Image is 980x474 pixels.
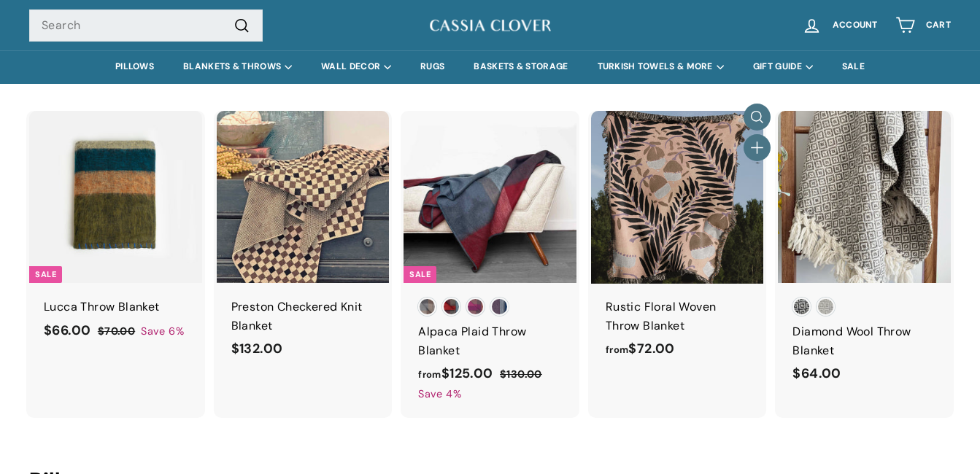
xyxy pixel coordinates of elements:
a: Sale Alpaca Plaid Throw Blanket Save 4% [404,111,576,418]
span: $125.00 [418,365,493,382]
a: Cart [887,4,960,47]
img: A striped throw blanket with varying shades of olive green, deep teal, mustard, and beige, with a... [29,111,202,284]
div: Preston Checkered Knit Blanket [231,298,375,335]
summary: WALL DECOR [306,50,406,83]
span: $72.00 [606,340,675,357]
a: SALE [827,50,879,83]
summary: TURKISH TOWELS & MORE [583,50,738,83]
a: BASKETS & STORAGE [459,50,582,83]
div: Sale [404,266,436,283]
a: Rustic Floral Woven Throw Blanket [591,111,764,375]
div: Rustic Floral Woven Throw Blanket [606,298,749,335]
span: $70.00 [98,325,135,338]
a: Preston Checkered Knit Blanket [217,111,390,375]
span: Save 6% [141,323,184,340]
span: from [606,343,629,356]
div: Lucca Throw Blanket [44,298,188,316]
span: $64.00 [792,365,841,382]
span: $130.00 [500,368,542,381]
span: Save 4% [418,386,461,403]
input: Search [29,9,263,42]
a: Account [793,4,887,47]
div: Sale [29,266,62,283]
a: Diamond Wool Throw Blanket [778,111,951,400]
summary: BLANKETS & THROWS [169,50,306,83]
div: Alpaca Plaid Throw Blanket [418,322,562,360]
span: Account [833,20,878,30]
a: RUGS [406,50,459,83]
span: $132.00 [231,340,283,357]
a: Sale A striped throw blanket with varying shades of olive green, deep teal, mustard, and beige, w... [29,111,202,356]
a: PILLOWS [101,50,169,83]
span: from [418,368,441,381]
span: Cart [926,20,951,30]
summary: GIFT GUIDE [738,50,827,83]
span: $66.00 [44,322,90,339]
div: Diamond Wool Throw Blanket [792,322,936,360]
